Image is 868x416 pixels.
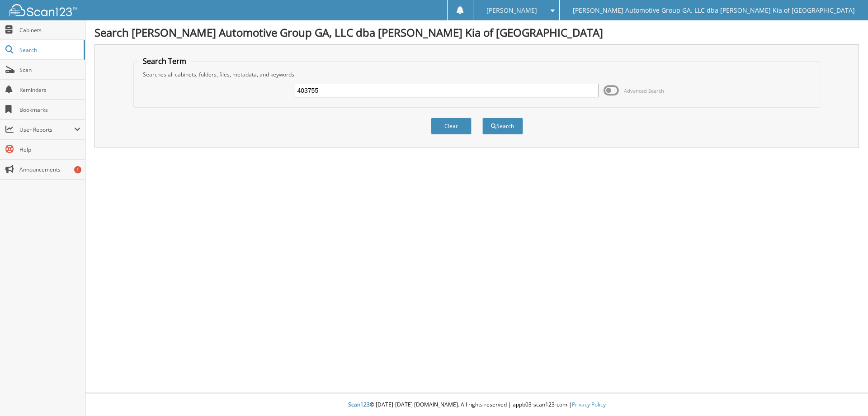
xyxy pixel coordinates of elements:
span: Help [19,146,80,153]
div: © [DATE]-[DATE] [DOMAIN_NAME]. All rights reserved | appb03-scan123-com | [85,394,868,416]
img: scan123-logo-white.svg [9,4,77,16]
span: Bookmarks [19,106,80,114]
button: Clear [431,118,472,134]
span: Announcements [19,166,80,173]
a: Privacy Policy [572,401,606,408]
legend: Search Term [138,56,191,66]
span: [PERSON_NAME] Automotive Group GA, LLC dba [PERSON_NAME] Kia of [GEOGRAPHIC_DATA] [573,8,855,13]
div: Searches all cabinets, folders, files, metadata, and keywords [138,71,816,78]
span: [PERSON_NAME] [486,8,537,13]
span: Search [19,46,79,54]
span: Scan123 [348,401,370,408]
h1: Search [PERSON_NAME] Automotive Group GA, LLC dba [PERSON_NAME] Kia of [GEOGRAPHIC_DATA] [94,25,859,40]
div: 1 [74,166,81,173]
button: Search [482,118,523,134]
span: Scan [19,66,80,74]
span: Advanced Search [624,87,664,94]
span: User Reports [19,126,74,134]
span: Reminders [19,86,80,94]
span: Cabinets [19,26,80,34]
